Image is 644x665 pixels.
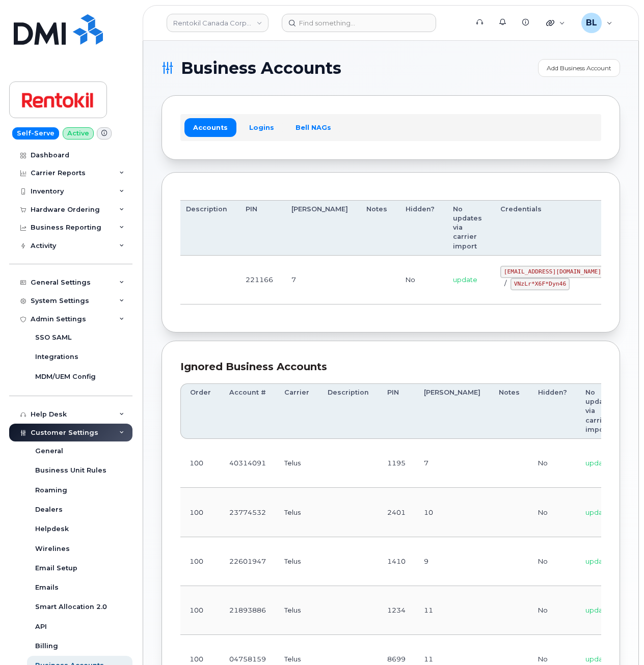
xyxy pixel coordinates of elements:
[415,488,490,537] td: 10
[415,439,490,488] td: 7
[378,586,415,635] td: 1234
[585,557,610,565] span: update
[180,359,601,374] div: Ignored Business Accounts
[180,586,220,635] td: 100
[275,439,318,488] td: Telus
[236,200,282,256] th: PIN
[378,488,415,537] td: 2401
[180,383,220,439] th: Order
[529,488,576,537] td: No
[529,537,576,586] td: No
[357,200,396,256] th: Notes
[184,118,236,136] a: Accounts
[177,200,236,256] th: Description
[275,586,318,635] td: Telus
[529,439,576,488] td: No
[504,279,506,287] span: /
[378,439,415,488] td: 1195
[538,59,620,77] a: Add Business Account
[180,537,220,586] td: 100
[585,655,610,663] span: update
[275,488,318,537] td: Telus
[444,200,491,256] th: No updates via carrier import
[282,256,357,304] td: 7
[511,278,570,290] code: VNzLr*X6F*Dyn46
[585,459,610,467] span: update
[240,118,283,136] a: Logins
[529,383,576,439] th: Hidden?
[396,200,444,256] th: Hidden?
[576,383,624,439] th: No updates via carrier import
[180,488,220,537] td: 100
[220,439,275,488] td: 40314091
[453,275,477,284] span: update
[181,61,341,76] span: Business Accounts
[396,256,444,304] td: No
[415,586,490,635] td: 11
[585,508,610,516] span: update
[500,266,605,278] code: [EMAIL_ADDRESS][DOMAIN_NAME]
[415,383,490,439] th: [PERSON_NAME]
[318,383,378,439] th: Description
[287,118,340,136] a: Bell NAGs
[378,537,415,586] td: 1410
[220,383,275,439] th: Account #
[220,488,275,537] td: 23774532
[220,586,275,635] td: 21893886
[282,200,357,256] th: [PERSON_NAME]
[180,439,220,488] td: 100
[275,383,318,439] th: Carrier
[585,606,610,614] span: update
[275,537,318,586] td: Telus
[415,537,490,586] td: 9
[378,383,415,439] th: PIN
[236,256,282,304] td: 221166
[220,537,275,586] td: 22601947
[491,200,614,256] th: Credentials
[529,586,576,635] td: No
[490,383,529,439] th: Notes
